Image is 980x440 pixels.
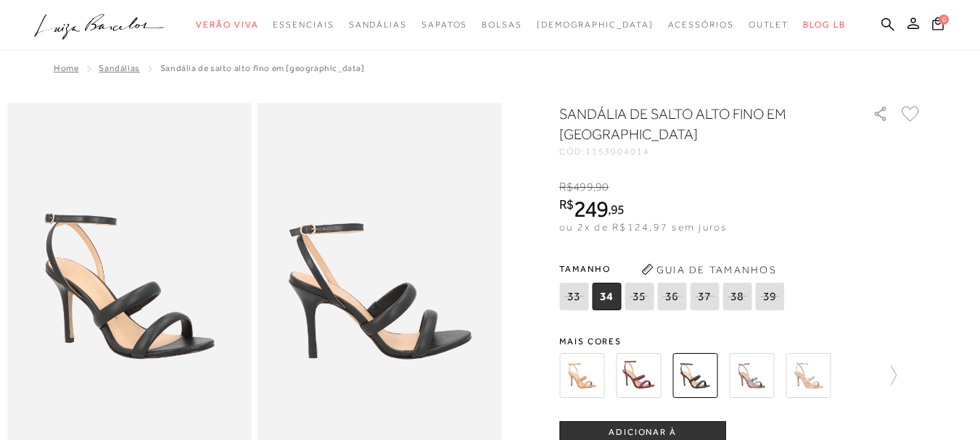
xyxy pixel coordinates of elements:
span: 499 [573,180,593,194]
span: Sapatos [421,20,467,30]
a: Home [54,63,78,73]
span: [DEMOGRAPHIC_DATA] [537,20,654,30]
span: 95 [611,202,625,217]
span: Mais cores [559,337,922,346]
a: categoryNavScreenReaderText [421,12,467,38]
a: noSubCategoriesText [537,12,654,38]
span: 36 [657,283,686,310]
span: BLOG LB [803,20,845,30]
img: SANDÁLIA DE SALTO ALTO FINO EM METALIZADO CHUMBO [729,353,774,398]
span: Essenciais [273,20,334,30]
img: SANDÁLIA DE SALTO ALTO FINO EM METALIZADO DOURADO [786,353,831,398]
span: SANDÁLIA DE SALTO ALTO FINO EM [GEOGRAPHIC_DATA] [160,63,365,73]
a: categoryNavScreenReaderText [749,12,789,38]
a: BLOG LB [803,12,845,38]
a: categoryNavScreenReaderText [668,12,734,38]
span: 39 [755,283,784,310]
a: categoryNavScreenReaderText [196,12,258,38]
img: SANDÁLIA DE SALTO ALTO FINO EM COURO MARSALA [616,353,661,398]
img: SANDÁLIA DE SALTO ALTO FINO EM COURO BEGE BLUSH [559,353,604,398]
a: categoryNavScreenReaderText [349,12,407,38]
span: 35 [625,283,654,310]
span: 1153004014 [585,146,650,157]
span: 38 [722,283,752,310]
img: SANDÁLIA DE SALTO ALTO FINO EM COURO PRETO [672,353,717,398]
span: Sandálias [349,20,407,30]
span: Tamanho [559,258,788,280]
span: ou 2x de R$124,97 sem juros [559,221,727,233]
span: Outlet [749,20,789,30]
span: Bolsas [482,20,522,30]
span: 34 [592,283,621,310]
div: CÓD: [559,147,849,156]
a: categoryNavScreenReaderText [273,12,334,38]
button: 0 [928,16,948,36]
span: 37 [690,283,719,310]
span: Acessórios [668,20,734,30]
a: categoryNavScreenReaderText [482,12,522,38]
h1: SANDÁLIA DE SALTO ALTO FINO EM [GEOGRAPHIC_DATA] [559,104,831,144]
span: Verão Viva [196,20,258,30]
span: 33 [559,283,588,310]
span: 249 [574,196,608,222]
span: 0 [939,14,949,25]
i: , [593,180,609,194]
i: , [608,203,625,216]
button: Guia de Tamanhos [636,258,781,281]
a: Sandálias [99,63,139,73]
i: R$ [559,198,574,211]
span: 90 [596,180,609,194]
i: R$ [559,180,573,194]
